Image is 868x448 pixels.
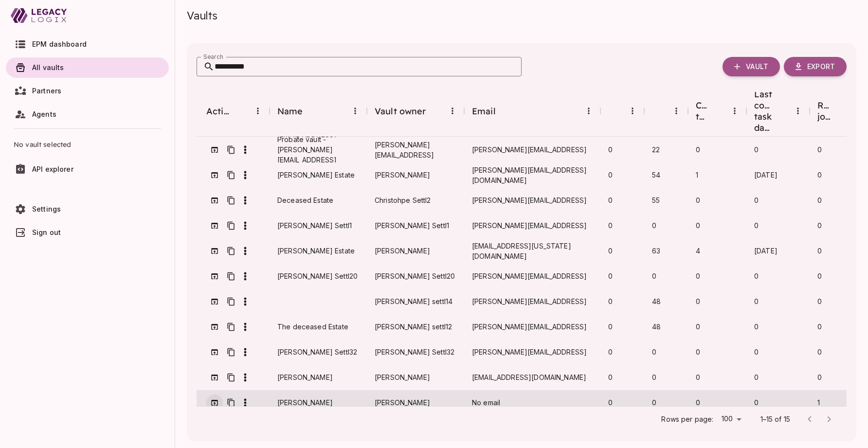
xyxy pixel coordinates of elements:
span: [EMAIL_ADDRESS][US_STATE][DOMAIN_NAME] [472,241,593,261]
div: 0 [754,372,759,382]
div: Vault owner [367,89,464,133]
button: Sort [652,103,669,119]
div: Task count [644,89,688,133]
div: 1 [817,397,820,408]
span: [PERSON_NAME] Settl32 [375,347,454,357]
div: 0 [608,296,613,306]
span: [PERSON_NAME] [375,246,430,256]
div: 0 [652,271,656,281]
button: Go to vault [206,268,223,285]
div: 0 [817,220,822,231]
div: 0 [608,372,613,382]
div: 0 [817,347,822,357]
span: Probate vault - [PERSON_NAME][EMAIL_ADDRESS] [277,134,359,165]
button: Menu [789,102,807,120]
div: 0 [652,347,656,357]
div: 63 [652,246,660,256]
div: Last completed task date [754,89,773,133]
div: 0 [817,246,822,256]
button: Go to vault [206,142,223,158]
div: 0 [696,372,700,382]
button: Copy Vault ID [223,243,239,259]
div: Vault owner [375,106,426,117]
span: [PERSON_NAME][EMAIL_ADDRESS] [472,347,587,357]
span: [PERSON_NAME][EMAIL_ADDRESS] [472,271,587,281]
div: 0 [817,170,822,180]
a: All vaults [6,57,169,78]
button: Go to vault [206,319,223,335]
div: 0 [696,397,700,408]
button: Sort [709,103,726,119]
button: Copy Vault ID [223,217,239,234]
div: Actions [206,106,233,117]
button: Copy Vault ID [223,319,239,335]
div: 0 [817,195,822,205]
button: Vault [723,57,780,76]
div: 22 [652,144,660,155]
div: 0 [608,347,613,357]
span: [PERSON_NAME] Settl32 [277,347,357,357]
div: 55 [652,195,660,205]
span: [PERSON_NAME] Settl20 [375,271,455,281]
div: 0 [696,195,700,205]
button: Go to vault [206,243,223,259]
span: [PERSON_NAME] Settl20 [277,271,358,281]
button: Copy Vault ID [223,344,239,360]
button: Menu [580,102,597,120]
span: [PERSON_NAME][EMAIL_ADDRESS] [472,195,587,205]
a: API explorer [6,159,169,179]
div: 100 [718,412,745,426]
div: 0 [608,144,613,155]
div: 1 [696,170,698,180]
span: [PERSON_NAME] [375,372,430,382]
div: 0 [608,246,613,256]
button: Copy Vault ID [223,293,239,310]
div: 0 [652,220,656,231]
p: 1–15 of 15 [760,414,791,424]
span: [PERSON_NAME] settl12 [375,322,452,332]
span: API explorer [32,165,73,173]
span: No vault selected [14,133,161,156]
button: Sort [831,103,848,119]
div: 0 [696,220,700,231]
button: Go to vault [206,369,223,386]
span: Deceased Estate [277,195,333,205]
div: 0 [696,347,700,357]
span: [PERSON_NAME] [277,372,333,382]
span: [PERSON_NAME] [375,170,430,180]
div: 0 [652,397,656,408]
button: Sort [773,103,789,119]
span: Partners [32,87,61,95]
span: Vault [746,62,768,71]
button: Copy Vault ID [223,192,239,209]
button: Sort [303,103,320,119]
div: 0 [817,322,822,332]
span: [PERSON_NAME] [277,397,333,408]
div: 0 [754,296,759,306]
a: Partners [6,81,169,101]
div: 0 [696,296,700,306]
span: [PERSON_NAME][EMAIL_ADDRESS] [375,140,456,160]
div: 0 [608,195,613,205]
div: 0 [696,271,700,281]
button: Export [784,57,847,76]
span: [PERSON_NAME] Estate [277,246,355,256]
div: Actions [197,89,270,133]
span: [PERSON_NAME][EMAIL_ADDRESS] [472,296,587,306]
p: Rows per page: [661,414,713,424]
div: 4/22/2025 [754,246,778,256]
button: Sort [233,103,249,119]
button: Copy Vault ID [223,394,239,411]
span: EPM dashboard [32,40,87,48]
button: Copy Vault ID [223,167,239,183]
div: 0 [608,170,613,180]
div: Remaining jobs [810,89,868,133]
div: 4 [696,246,700,256]
button: Go to vault [206,344,223,360]
div: 0 [608,271,613,281]
div: 0 [754,322,759,332]
span: [PERSON_NAME] Settl1 [277,220,352,231]
button: Menu [726,102,743,120]
div: 0 [652,372,656,382]
button: Go to vault [206,394,223,411]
